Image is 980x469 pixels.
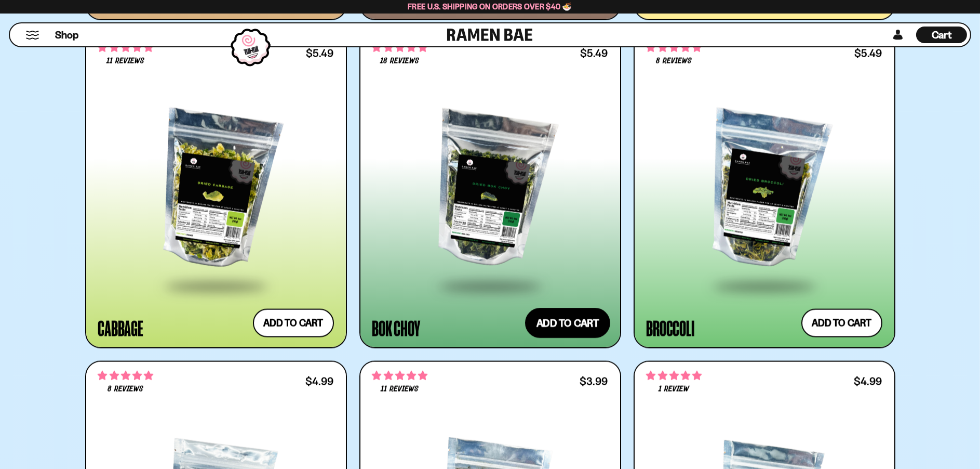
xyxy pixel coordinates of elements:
[253,309,334,337] button: Add to cart
[656,57,691,66] span: 8 reviews
[25,31,39,40] button: Mobile Menu Trigger
[634,33,895,348] a: 4.75 stars 8 reviews $5.49 Broccoli Add to cart
[305,376,333,386] div: $4.99
[647,319,695,337] div: Broccoli
[372,319,420,337] div: Bok Choy
[98,369,153,383] span: 4.75 stars
[659,385,689,394] span: 1 review
[408,2,572,11] span: Free U.S. Shipping on Orders over $40 🍜
[916,23,967,46] div: Cart
[525,308,610,338] button: Add to cart
[108,385,143,394] span: 8 reviews
[854,376,882,386] div: $4.99
[380,57,419,66] span: 18 reviews
[98,319,143,337] div: Cabbage
[106,57,144,66] span: 11 reviews
[372,369,427,383] span: 4.82 stars
[55,27,78,43] a: Shop
[55,28,78,42] span: Shop
[647,369,702,383] span: 5.00 stars
[932,29,952,41] span: Cart
[580,376,608,386] div: $3.99
[580,48,608,58] div: $5.49
[381,385,418,394] span: 11 reviews
[854,48,882,58] div: $5.49
[306,48,333,58] div: $5.49
[801,309,882,337] button: Add to cart
[85,33,347,348] a: 4.82 stars 11 reviews $5.49 Cabbage Add to cart
[359,33,621,348] a: 4.83 stars 18 reviews $5.49 Bok Choy Add to cart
